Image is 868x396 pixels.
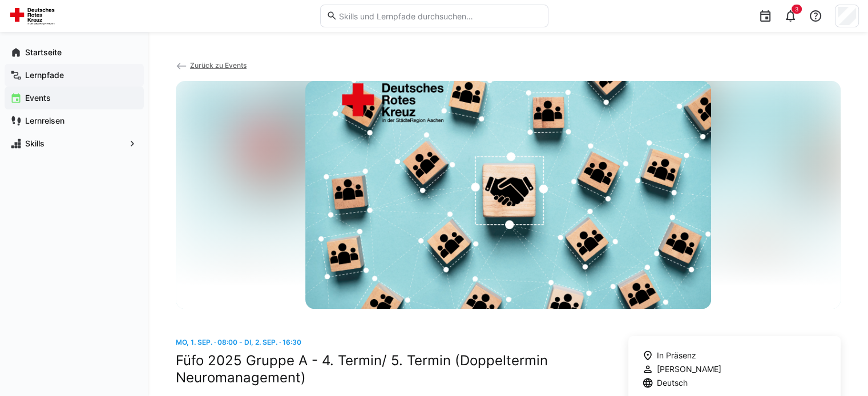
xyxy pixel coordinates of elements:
span: In Präsenz [657,350,696,361]
input: Skills und Lernpfade durchsuchen… [337,11,542,21]
span: 3 [795,6,798,13]
span: [PERSON_NAME] [657,364,721,375]
span: Zurück zu Events [190,61,247,70]
span: Mo, 1. Sep. · 08:00 - Di, 2. Sep. · 16:30 [176,338,301,346]
a: Zurück zu Events [176,61,247,70]
span: Deutsch [657,377,688,389]
h2: Füfo 2025 Gruppe A - 4. Termin/ 5. Termin (Doppeltermin Neuromanagement) [176,352,601,386]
